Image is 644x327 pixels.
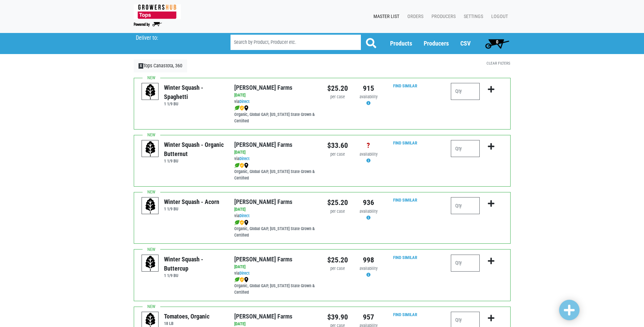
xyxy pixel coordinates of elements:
[234,162,317,182] div: Organic, Global GAP, [US_STATE] State Grown & Certified
[240,163,244,168] img: safety-e55c860ca8c00a9c171001a62a92dabd.png
[164,197,219,206] div: Winter Squash - Acorn
[234,270,317,277] div: via
[360,94,378,99] span: availability
[393,312,417,317] a: Find Similar
[142,255,159,272] img: placeholder-variety-43d6402dacf2d531de610a020419775a.svg
[460,40,471,47] a: CSV
[234,84,292,91] a: [PERSON_NAME] Farms
[164,206,219,211] h6: 1 1/9 BU
[486,10,511,23] a: Logout
[239,156,250,161] a: Direct
[134,4,181,19] img: 279edf242af8f9d49a69d9d2afa010fb.png
[136,35,213,41] p: Deliver to:
[451,140,480,157] input: Qty
[458,10,486,23] a: Settings
[234,206,317,213] div: [DATE]
[234,220,240,225] img: leaf-e5c59151409436ccce96b2ca1b28e03c.png
[234,256,292,263] a: [PERSON_NAME] Farms
[134,22,162,27] img: Powered by Big Wheelbarrow
[451,255,480,272] input: Qty
[327,151,348,158] div: per case
[244,163,249,168] img: map_marker-0e94453035b3232a4d21701695807de9.png
[234,277,240,282] img: leaf-e5c59151409436ccce96b2ca1b28e03c.png
[496,39,498,45] span: 0
[164,140,224,158] div: Winter Squash - Organic Butternut
[234,105,317,124] div: Organic, Global GAP, [US_STATE] State Grown & Certified
[402,10,426,23] a: Orders
[164,255,224,273] div: Winter Squash - Buttercup
[482,37,512,50] a: 0
[393,140,417,145] a: Find Similar
[327,197,348,208] div: $25.20
[234,141,292,148] a: [PERSON_NAME] Farms
[240,220,244,225] img: safety-e55c860ca8c00a9c171001a62a92dabd.png
[234,264,317,270] div: [DATE]
[244,277,249,282] img: map_marker-0e94453035b3232a4d21701695807de9.png
[244,105,249,111] img: map_marker-0e94453035b3232a4d21701695807de9.png
[234,213,317,219] div: via
[358,312,379,323] div: 957
[234,149,317,156] div: [DATE]
[327,140,348,151] div: $33.60
[358,197,379,208] div: 936
[393,255,417,260] a: Find Similar
[368,10,402,23] a: Master List
[234,163,240,168] img: leaf-e5c59151409436ccce96b2ca1b28e03c.png
[451,83,480,100] input: Qty
[358,255,379,265] div: 998
[360,209,378,214] span: availability
[142,140,159,157] img: placeholder-variety-43d6402dacf2d531de610a020419775a.svg
[327,83,348,94] div: $25.20
[234,219,317,239] div: Organic, Global GAP, [US_STATE] State Grown & Certified
[164,321,209,326] h6: 18 LB
[136,33,218,41] span: Tops Canastota, 360 (NY-5 & Oxbow Rd, Lenox, NY 13032, USA)
[327,255,348,265] div: $25.20
[239,271,250,276] a: Direct
[164,273,224,278] h6: 1 1/9 BU
[234,313,292,320] a: [PERSON_NAME] Farms
[240,105,244,111] img: safety-e55c860ca8c00a9c171001a62a92dabd.png
[239,99,250,104] a: Direct
[327,312,348,323] div: $39.90
[231,35,361,50] input: Search by Product, Producer etc.
[393,83,417,88] a: Find Similar
[234,198,292,205] a: [PERSON_NAME] Farms
[164,158,224,163] h6: 1 1/9 BU
[164,101,224,106] h6: 1 1/9 BU
[424,40,449,47] a: Producers
[164,83,224,101] div: Winter Squash - Spaghetti
[358,83,379,94] div: 915
[327,94,348,100] div: per case
[234,276,317,296] div: Organic, Global GAP, [US_STATE] State Grown & Certified
[240,277,244,282] img: safety-e55c860ca8c00a9c171001a62a92dabd.png
[244,220,249,225] img: map_marker-0e94453035b3232a4d21701695807de9.png
[164,312,209,321] div: Tomatoes, Organic
[358,140,379,151] div: ?
[142,83,159,100] img: placeholder-variety-43d6402dacf2d531de610a020419775a.svg
[234,156,317,162] div: via
[360,266,378,271] span: availability
[426,10,458,23] a: Producers
[393,197,417,203] a: Find Similar
[390,40,412,47] a: Products
[134,59,187,72] a: XTops Canastota, 360
[142,197,159,214] img: placeholder-variety-43d6402dacf2d531de610a020419775a.svg
[327,208,348,215] div: per case
[327,265,348,272] div: per case
[239,213,250,218] a: Direct
[234,92,317,99] div: [DATE]
[451,197,480,214] input: Qty
[139,63,144,69] span: X
[486,61,510,66] a: Clear Filters
[234,105,240,111] img: leaf-e5c59151409436ccce96b2ca1b28e03c.png
[360,152,378,157] span: availability
[234,99,317,105] div: via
